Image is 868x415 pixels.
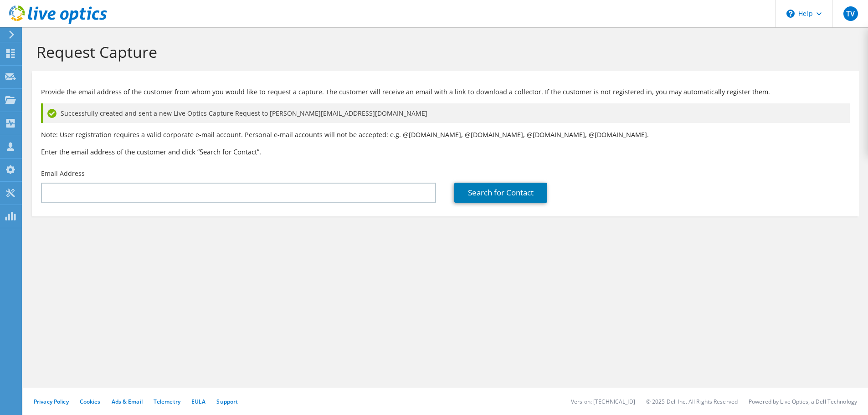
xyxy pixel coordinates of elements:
p: Note: User registration requires a valid corporate e-mail account. Personal e-mail accounts will ... [41,130,850,140]
a: EULA [191,398,205,405]
a: Ads & Email [112,398,143,405]
label: Email Address [41,169,85,178]
a: Cookies [80,398,101,405]
a: Support [216,398,238,405]
li: Version: [TECHNICAL_ID] [571,398,635,405]
p: Provide the email address of the customer from whom you would like to request a capture. The cust... [41,87,850,97]
a: Telemetry [154,398,180,405]
h1: Request Capture [36,42,850,61]
span: TV [843,6,858,21]
li: Powered by Live Optics, a Dell Technology [749,398,857,405]
span: Successfully created and sent a new Live Optics Capture Request to [PERSON_NAME][EMAIL_ADDRESS][D... [61,108,427,118]
a: Privacy Policy [34,398,69,405]
li: © 2025 Dell Inc. All Rights Reserved [646,398,738,405]
a: Search for Contact [454,183,547,203]
svg: \n [786,10,795,18]
h3: Enter the email address of the customer and click “Search for Contact”. [41,147,850,157]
